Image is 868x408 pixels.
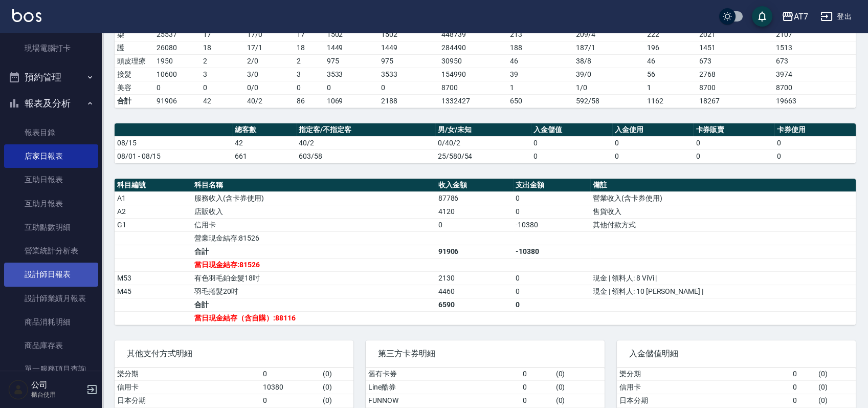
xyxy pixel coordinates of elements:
[777,6,812,27] button: AT7
[697,54,773,68] td: 673
[366,394,520,407] td: FUNNOW
[439,41,507,54] td: 284490
[244,41,294,54] td: 17 / 1
[154,68,201,81] td: 10600
[4,263,98,286] a: 設計師日報表
[436,245,513,258] td: 91906
[590,179,856,192] th: 備註
[644,94,697,108] td: 1162
[4,239,98,263] a: 營業統計分析表
[379,28,439,41] td: 1502
[697,41,773,54] td: 1451
[379,81,439,94] td: 0
[617,394,790,407] td: 日本分期
[232,136,296,149] td: 42
[617,380,790,394] td: 信用卡
[520,394,553,407] td: 0
[324,41,379,54] td: 1449
[439,54,507,68] td: 30950
[590,218,856,231] td: 其他付款方式
[507,41,573,54] td: 188
[115,123,856,163] table: a dense table
[244,81,294,94] td: 0 / 0
[644,54,697,68] td: 46
[4,36,98,60] a: 現場電腦打卡
[4,334,98,357] a: 商品庫存表
[192,258,435,271] td: 當日現金結存:81526
[201,28,244,41] td: 17
[366,380,520,394] td: Line酷券
[553,394,605,407] td: ( 0 )
[294,81,324,94] td: 0
[192,231,435,245] td: 營業現金結存:81526
[439,94,507,108] td: 1332427
[379,41,439,54] td: 1449
[531,149,612,163] td: 0
[436,205,513,218] td: 4120
[379,68,439,81] td: 3533
[4,168,98,191] a: 互助日報表
[4,216,98,239] a: 互助點數明細
[513,245,590,258] td: -10380
[4,357,98,381] a: 單一服務項目查詢
[816,394,856,407] td: ( 0 )
[644,28,697,41] td: 222
[294,41,324,54] td: 18
[366,368,520,381] td: 舊有卡券
[296,136,435,149] td: 40/2
[324,94,379,108] td: 1069
[115,68,154,81] td: 接髮
[115,271,192,285] td: M53
[324,81,379,94] td: 0
[115,179,856,325] table: a dense table
[115,136,232,149] td: 08/15
[324,28,379,41] td: 1502
[115,94,154,108] td: 合計
[192,179,435,192] th: 科目名稱
[439,28,507,41] td: 448739
[31,390,83,399] p: 櫃台使用
[774,123,856,137] th: 卡券使用
[513,285,590,298] td: 0
[260,380,320,394] td: 10380
[115,205,192,218] td: A2
[201,68,244,81] td: 3
[773,94,856,108] td: 19663
[4,144,98,168] a: 店家日報表
[697,28,773,41] td: 2021
[320,394,353,407] td: ( 0 )
[324,54,379,68] td: 975
[115,41,154,54] td: 護
[294,94,324,108] td: 86
[320,368,353,381] td: ( 0 )
[573,68,644,81] td: 39 / 0
[790,380,816,394] td: 0
[4,310,98,334] a: 商品消耗明細
[296,123,435,137] th: 指定客/不指定客
[192,218,435,231] td: 信用卡
[507,68,573,81] td: 39
[296,149,435,163] td: 603/58
[693,123,774,137] th: 卡券販賣
[513,205,590,218] td: 0
[590,205,856,218] td: 售貨收入
[553,380,605,394] td: ( 0 )
[617,368,790,381] td: 樂分期
[4,121,98,144] a: 報表目錄
[294,28,324,41] td: 17
[232,149,296,163] td: 661
[573,41,644,54] td: 187 / 1
[115,28,154,41] td: 染
[790,368,816,381] td: 0
[435,136,531,149] td: 0/40/2
[115,54,154,68] td: 頭皮理療
[520,368,553,381] td: 0
[154,41,201,54] td: 26080
[513,179,590,192] th: 支出金額
[294,54,324,68] td: 2
[436,218,513,231] td: 0
[260,394,320,407] td: 0
[590,191,856,205] td: 營業收入(含卡券使用)
[773,68,856,81] td: 3974
[697,81,773,94] td: 8700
